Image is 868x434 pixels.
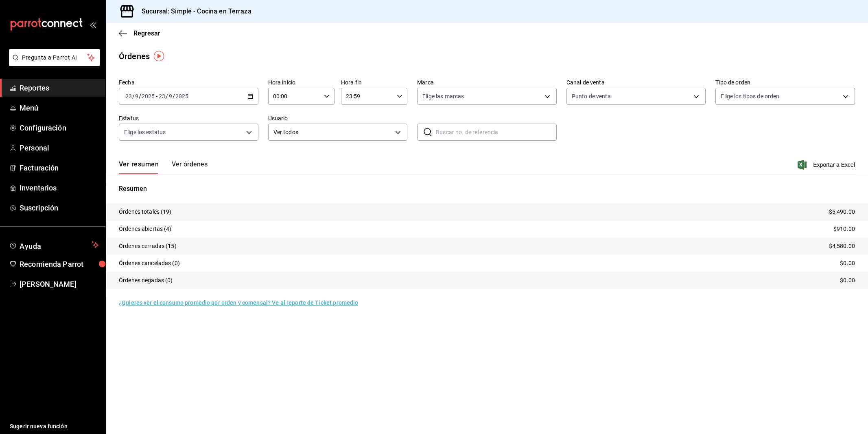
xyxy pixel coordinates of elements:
[840,259,855,268] p: $0.00
[173,93,175,100] span: /
[119,80,258,85] label: Fecha
[166,93,168,100] span: /
[119,184,855,194] p: Resumen
[20,279,99,290] span: [PERSON_NAME]
[572,92,611,100] span: Punto de venta
[20,240,88,250] span: Ayuda
[268,115,408,121] label: Usuario
[119,259,180,268] p: Órdenes canceladas (0)
[566,80,706,85] label: Canal de venta
[20,102,99,113] span: Menú
[715,80,855,85] label: Tipo de orden
[799,160,855,170] button: Exportar a Excel
[119,299,358,306] a: ¿Quieres ver el consumo promedio por orden y comensal? Ve al reporte de Ticket promedio
[268,80,335,85] label: Hora inicio
[90,21,96,28] button: open_drawer_menu
[172,160,208,174] button: Ver órdenes
[20,162,99,173] span: Facturación
[119,160,208,174] div: navigation tabs
[273,128,393,137] span: Ver todos
[135,93,139,100] input: --
[829,242,855,250] p: $4,580.00
[721,92,779,100] span: Elige los tipos de orden
[119,225,172,233] p: Órdenes abiertas (4)
[119,29,160,37] button: Regresar
[20,202,99,213] span: Suscripción
[417,80,557,85] label: Marca
[139,93,141,100] span: /
[833,225,855,233] p: $910.00
[9,49,100,66] button: Pregunta a Parrot AI
[156,93,157,100] span: -
[119,50,150,62] div: Órdenes
[175,93,189,100] input: ----
[20,142,99,153] span: Personal
[141,93,155,100] input: ----
[124,128,166,136] span: Elige los estatus
[20,122,99,133] span: Configuración
[840,276,855,285] p: $0.00
[119,115,258,121] label: Estatus
[20,182,99,193] span: Inventarios
[168,93,173,100] input: --
[20,82,99,93] span: Reportes
[154,51,164,61] img: Tooltip marker
[119,160,159,174] button: Ver resumen
[133,29,160,37] span: Regresar
[125,93,132,100] input: --
[6,59,100,68] a: Pregunta a Parrot AI
[10,422,99,431] span: Sugerir nueva función
[119,208,172,216] p: Órdenes totales (19)
[436,124,557,140] input: Buscar no. de referencia
[829,208,855,216] p: $5,490.00
[22,53,87,62] span: Pregunta a Parrot AI
[422,92,464,100] span: Elige las marcas
[135,7,251,16] h3: Sucursal: Simplé - Cocina en Terraza
[20,259,99,270] span: Recomienda Parrot
[132,93,135,100] span: /
[119,242,177,250] p: Órdenes cerradas (15)
[158,93,166,100] input: --
[341,80,407,85] label: Hora fin
[119,276,173,285] p: Órdenes negadas (0)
